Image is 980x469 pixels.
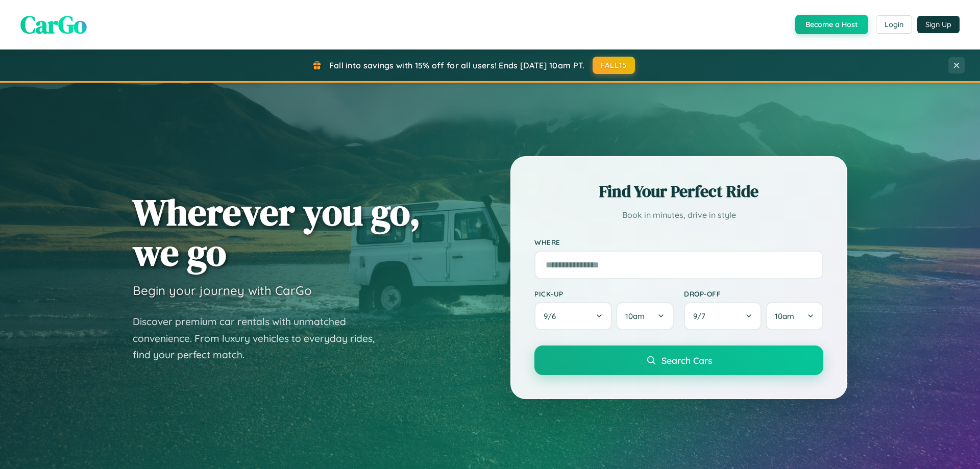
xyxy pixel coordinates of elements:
[693,311,710,321] span: 9 / 7
[534,208,823,223] p: Book in minutes, drive in style
[133,313,388,363] p: Discover premium car rentals with unmatched convenience. From luxury vehicles to everyday rides, ...
[534,302,612,330] button: 9/6
[684,302,762,330] button: 9/7
[917,16,960,33] button: Sign Up
[20,8,87,41] span: CarGo
[876,15,912,34] button: Login
[625,311,645,321] span: 10am
[534,345,823,375] button: Search Cars
[775,311,794,321] span: 10am
[684,289,823,298] label: Drop-off
[616,302,674,330] button: 10am
[329,60,585,70] span: Fall into savings with 15% off for all users! Ends [DATE] 10am PT.
[795,15,868,34] button: Become a Host
[593,57,635,74] button: FALL15
[133,283,312,298] h3: Begin your journey with CarGo
[534,180,823,203] h2: Find Your Perfect Ride
[766,302,823,330] button: 10am
[534,238,823,246] label: Where
[661,355,712,366] span: Search Cars
[534,289,674,298] label: Pick-up
[544,311,561,321] span: 9 / 6
[133,192,421,273] h1: Wherever you go, we go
